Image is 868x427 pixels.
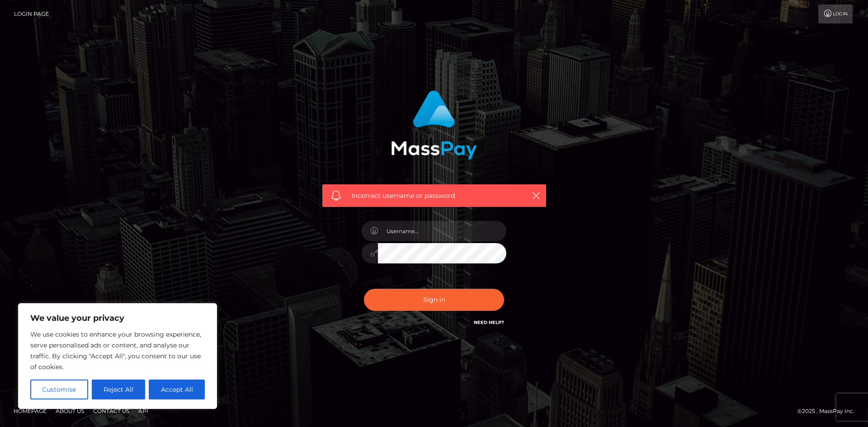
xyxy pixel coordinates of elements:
[352,191,517,201] span: Incorrect username or password.
[474,319,504,325] a: Need Help?
[10,404,50,418] a: Homepage
[797,406,861,416] div: © 2025 , MassPay Inc.
[30,329,205,372] p: We use cookies to enhance your browsing experience, serve personalised ads or content, and analys...
[391,90,477,160] img: MassPay Login
[818,5,853,23] a: Login
[149,380,205,399] button: Accept All
[90,404,133,418] a: Contact Us
[364,289,504,311] button: Sign in
[92,380,146,399] button: Reject All
[18,303,217,409] div: We value your privacy
[135,404,152,418] a: API
[30,313,205,324] p: We value your privacy
[30,380,88,399] button: Customise
[378,221,506,241] input: Username...
[52,404,88,418] a: About Us
[14,5,49,23] a: Login Page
